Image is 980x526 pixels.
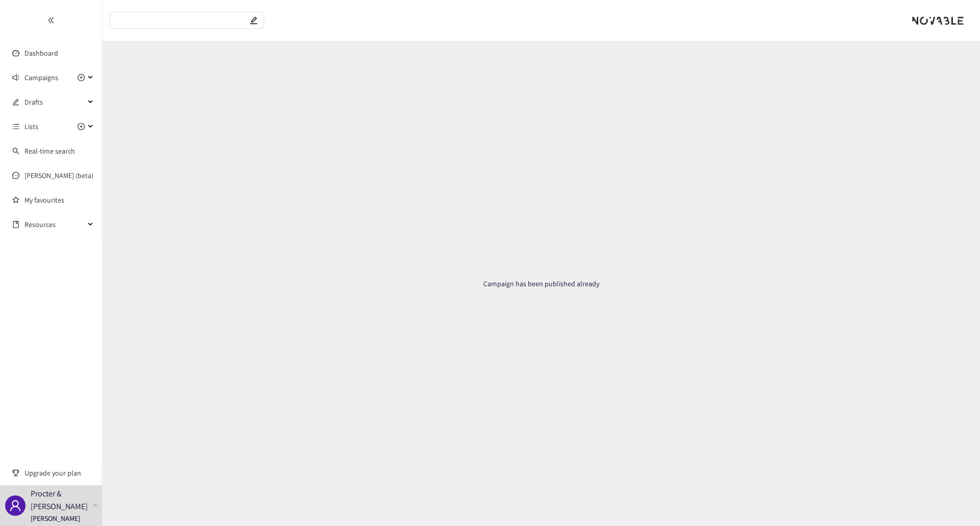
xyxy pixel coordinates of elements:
span: trophy [12,469,19,477]
span: Campaigns [24,67,58,88]
div: Campaign has been published already [102,41,980,526]
a: [PERSON_NAME] (beta) [24,171,93,180]
span: double-left [47,17,55,24]
span: Resources [24,214,85,235]
span: edit [12,98,19,106]
span: user [9,499,21,512]
p: [PERSON_NAME] [31,513,80,524]
span: plus-circle [78,74,85,81]
a: My favourites [24,190,94,210]
span: unordered-list [12,123,19,130]
a: Dashboard [24,48,58,58]
span: plus-circle [78,123,85,130]
iframe: Chat Widget [929,477,980,526]
span: edit [250,16,258,24]
p: Procter & [PERSON_NAME] [31,487,89,513]
span: book [12,221,19,228]
span: Lists [24,116,38,137]
a: Real-time search [24,146,75,156]
span: Upgrade your plan [24,463,94,483]
span: sound [12,74,19,81]
span: Drafts [24,92,85,112]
